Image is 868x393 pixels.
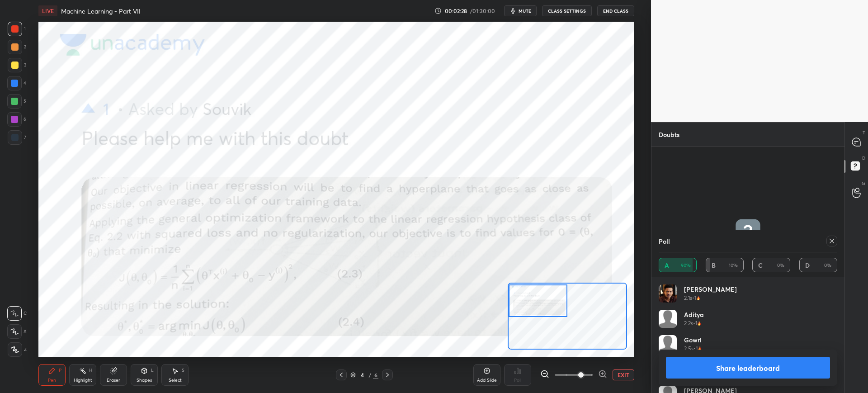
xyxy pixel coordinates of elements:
[8,342,27,357] div: Z
[696,296,700,300] img: streak-poll-icon.44701ccd.svg
[8,58,26,72] div: 3
[7,94,26,109] div: 5
[863,129,865,136] p: T
[695,319,697,327] h5: 1
[74,378,92,383] div: Highlight
[137,378,152,383] div: Shapes
[697,321,701,326] img: streak-poll-icon.44701ccd.svg
[659,335,677,353] img: default.png
[597,5,634,16] button: End Class
[8,40,26,54] div: 2
[693,345,696,353] h5: •
[7,76,26,90] div: 4
[519,8,531,14] span: mute
[7,324,27,339] div: X
[698,346,702,351] img: streak-poll-icon.44701ccd.svg
[684,335,702,345] h4: Gowri
[684,345,693,353] h5: 2.5s
[651,147,844,346] div: grid
[182,368,184,373] div: S
[169,378,182,383] div: Select
[38,5,57,16] div: LIVE
[666,357,830,379] button: Share leaderboard
[684,310,704,319] h4: Aditya
[373,371,378,379] div: 6
[542,5,592,16] button: CLASS SETTINGS
[48,378,56,383] div: Pen
[7,306,27,321] div: C
[684,294,692,302] h5: 2.1s
[61,7,141,15] h4: Machine Learning - Part VII
[613,369,634,380] button: EXIT
[862,180,865,187] p: G
[8,130,26,145] div: 7
[358,372,367,378] div: 4
[659,284,677,303] img: b038c58316c9422a9183c72fe3b51cc4.jpg
[684,319,693,327] h5: 2.2s
[651,123,687,147] p: Doubts
[696,345,698,353] h5: 1
[477,378,497,383] div: Add Slide
[693,319,695,327] h5: •
[659,237,670,246] h4: Poll
[89,368,92,373] div: H
[368,372,371,378] div: /
[504,5,537,16] button: mute
[59,368,61,373] div: P
[8,22,26,36] div: 1
[151,368,154,373] div: L
[107,378,120,383] div: Eraser
[659,310,677,328] img: default.png
[7,112,26,127] div: 6
[684,284,737,294] h4: [PERSON_NAME]
[659,284,837,393] div: grid
[694,294,696,302] h5: 1
[862,155,865,161] p: D
[692,294,694,302] h5: •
